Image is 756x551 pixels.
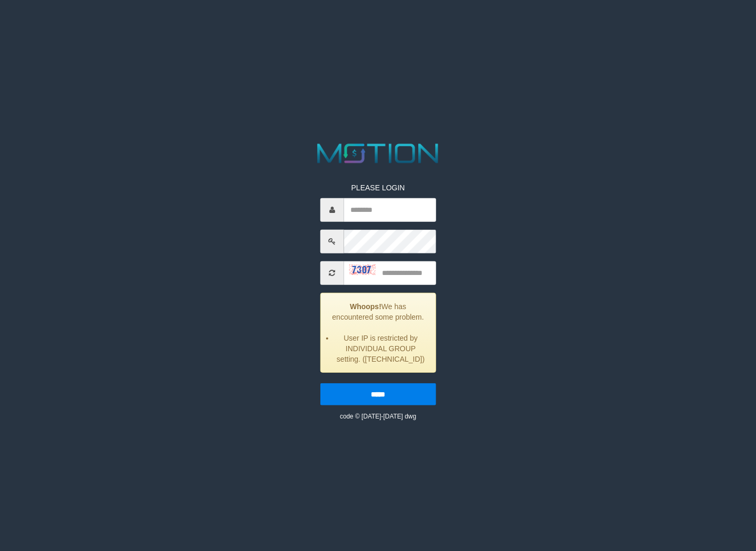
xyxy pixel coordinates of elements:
div: We has encountered some problem. [320,292,436,372]
li: User IP is restricted by INDIVIDUAL GROUP setting. ([TECHNICAL_ID]) [334,332,428,364]
small: code © [DATE]-[DATE] dwg [340,412,416,420]
img: captcha [349,264,376,275]
strong: Whoops! [350,302,381,310]
img: MOTION_logo.png [312,140,444,167]
p: PLEASE LOGIN [320,182,436,192]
